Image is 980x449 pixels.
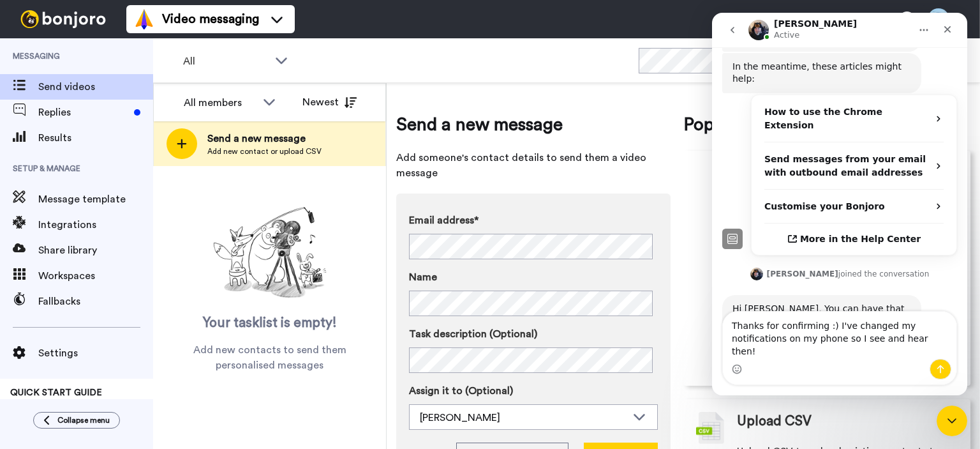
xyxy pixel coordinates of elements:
[38,217,153,232] span: Integrations
[38,294,153,309] span: Fallbacks
[683,112,970,137] span: Populate your tasklist
[218,346,239,367] button: Send a message…
[38,79,153,95] span: Send videos
[162,10,259,28] span: Video messaging
[396,150,671,181] span: Add someone's contact details to send them a video message
[11,299,244,346] textarea: Message…
[937,406,967,436] iframe: Intercom live chat
[20,351,30,361] button: Emoji picker
[20,290,199,353] div: Hi [PERSON_NAME], You can have that to email, but if you have the app installed, it will only go ...
[409,383,658,399] label: Assign it to (Optional)
[420,410,627,425] div: [PERSON_NAME]
[38,243,153,258] span: Share library
[38,105,129,120] span: Replies
[409,213,658,228] label: Email address*
[207,146,322,156] span: Add new contact or upload CSV
[38,268,153,284] span: Workspaces
[10,282,245,388] div: Johann says…
[10,388,102,397] span: QUICK START GUIDE
[409,326,658,342] label: Task description (Optional)
[38,192,153,207] span: Message template
[207,131,322,146] span: Send a new message
[737,412,812,431] span: Upload CSV
[33,412,120,429] button: Collapse menu
[696,412,724,444] img: csv-grey.png
[183,54,269,69] span: All
[293,89,366,115] button: Newest
[10,282,209,360] div: Hi [PERSON_NAME], You can have that to email, but if you have the app installed, it will only go ...
[409,270,437,285] span: Name
[712,13,967,395] iframe: Intercom live chat
[38,346,153,361] span: Settings
[38,130,153,146] span: Results
[203,314,337,333] span: Your tasklist is empty!
[172,342,367,373] span: Add new contacts to send them personalised messages
[15,10,111,28] img: bj-logo-header-white.svg
[206,202,334,304] img: ready-set-action.png
[184,95,256,110] div: All members
[396,112,671,137] span: Send a new message
[57,415,110,425] span: Collapse menu
[134,9,154,29] img: vm-color.svg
